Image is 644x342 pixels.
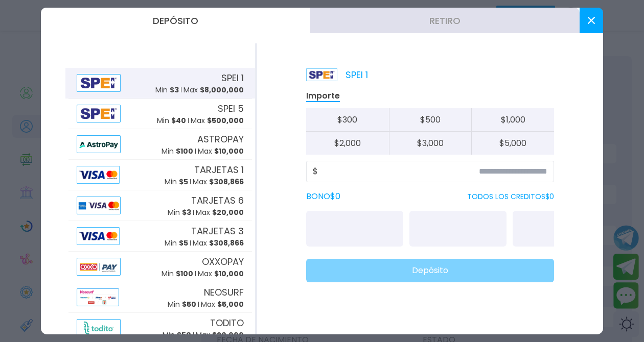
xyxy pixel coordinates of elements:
[77,166,120,184] img: Alipay
[65,99,255,129] button: AlipaySPEI 5Min $40Max $500,000
[65,160,255,190] button: AlipayTARJETAS 1Min $5Max $308,866
[176,146,193,156] span: $ 100
[191,224,244,238] span: TARJETAS 3
[77,135,121,153] img: Alipay
[197,132,244,146] span: ASTROPAY
[77,105,121,123] img: Alipay
[218,102,244,115] span: SPEI 5
[162,268,193,279] p: Min
[77,197,121,214] img: Alipay
[77,319,121,337] img: Alipay
[198,268,244,279] p: Max
[389,132,472,155] button: $3,000
[389,108,472,132] button: $500
[209,238,244,248] span: $ 308,866
[77,74,121,92] img: Alipay
[467,191,554,202] p: TODOS LOS CREDITOS $ 0
[214,146,244,156] span: $ 10,000
[65,129,255,160] button: AlipayASTROPAYMin $100Max $10,000
[194,163,244,177] span: TARJETAS 1
[207,115,244,126] span: $ 500,000
[193,177,244,187] p: Max
[196,330,244,340] p: Max
[177,330,191,340] span: $ 50
[306,68,368,82] p: SPEI 1
[306,190,340,203] label: BONO $ 0
[179,177,188,187] span: $ 5
[198,146,244,157] p: Max
[191,193,244,207] span: TARJETAS 6
[210,316,244,330] span: TODITO
[471,132,554,155] button: $5,000
[65,252,255,282] button: AlipayOXXOPAYMin $100Max $10,000
[196,207,244,218] p: Max
[65,221,255,252] button: AlipayTARJETAS 3Min $5Max $308,866
[182,207,191,217] span: $ 3
[176,268,193,279] span: $ 100
[168,207,191,218] p: Min
[221,71,244,85] span: SPEI 1
[214,268,244,279] span: $ 10,000
[162,146,193,157] p: Min
[217,299,244,309] span: $ 5,000
[165,177,188,187] p: Min
[306,259,554,282] button: Depósito
[179,238,188,248] span: $ 5
[65,282,255,313] button: AlipayNEOSURFMin $50Max $5,000
[182,299,196,309] span: $ 50
[163,330,191,340] p: Min
[212,207,244,217] span: $ 20,000
[306,90,340,102] p: Importe
[157,115,186,126] p: Min
[171,115,186,126] span: $ 40
[201,299,244,310] p: Max
[306,132,389,155] button: $2,000
[306,108,389,132] button: $300
[310,8,580,33] button: Retiro
[204,285,244,299] span: NEOSURF
[193,238,244,249] p: Max
[155,85,179,95] p: Min
[65,68,255,99] button: AlipaySPEI 1Min $3Max $8,000,000
[212,330,244,340] span: $ 20,000
[65,190,255,221] button: AlipayTARJETAS 6Min $3Max $20,000
[191,115,244,126] p: Max
[165,238,188,249] p: Min
[77,258,121,276] img: Alipay
[313,165,318,178] span: $
[306,68,337,81] img: Platform Logo
[209,177,244,187] span: $ 308,866
[471,108,554,132] button: $1,000
[77,288,119,306] img: Alipay
[200,85,244,95] span: $ 8,000,000
[202,255,244,268] span: OXXOPAY
[168,299,196,310] p: Min
[170,85,179,95] span: $ 3
[77,227,120,245] img: Alipay
[41,8,310,33] button: Depósito
[183,85,244,95] p: Max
